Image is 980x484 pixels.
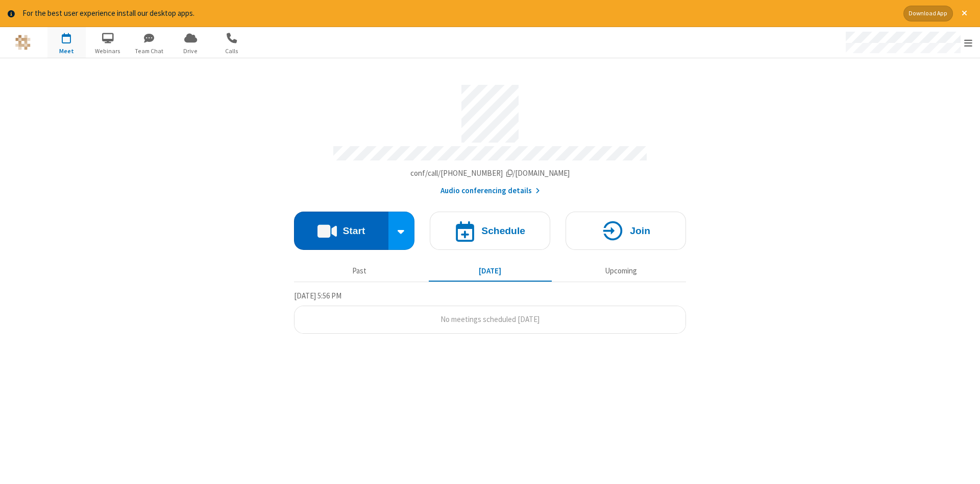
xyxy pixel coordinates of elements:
[130,47,168,56] span: Team Chat
[22,8,896,19] div: For the best user experience install our desktop apps.
[89,47,127,56] span: Webinars
[294,290,686,334] section: Today's Meetings
[410,168,570,179] button: Copy my meeting room linkCopy my meeting room link
[47,47,86,56] span: Meet
[294,77,686,196] section: Account details
[4,27,42,58] button: Logo
[342,226,365,236] h4: Start
[429,262,552,281] button: [DATE]
[298,262,421,281] button: Past
[410,168,570,178] span: Copy my meeting room link
[957,6,972,21] button: Close alert
[171,47,210,56] span: Drive
[630,226,650,236] h4: Join
[430,212,550,250] button: Schedule
[213,47,251,56] span: Calls
[388,212,415,250] div: Start conference options
[294,291,341,301] span: [DATE] 5:56 PM
[294,212,388,250] button: Start
[566,212,686,250] button: Join
[15,35,31,50] img: QA Selenium DO NOT DELETE OR CHANGE
[836,27,980,58] div: Open menu
[481,226,525,236] h4: Schedule
[440,314,540,324] span: No meetings scheduled [DATE]
[559,262,682,281] button: Upcoming
[903,6,953,21] button: Download App
[440,185,540,197] button: Audio conferencing details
